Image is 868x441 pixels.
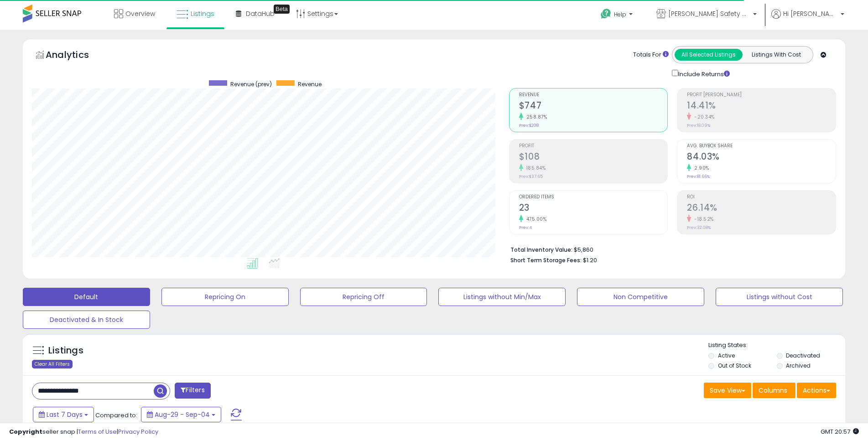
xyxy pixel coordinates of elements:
[523,216,547,223] small: 475.00%
[175,383,210,399] button: Filters
[668,9,750,18] span: [PERSON_NAME] Safety & Supply
[438,288,566,306] button: Listings without Min/Max
[519,93,668,98] span: Revenue
[687,225,711,230] small: Prev: 32.08%
[46,48,107,63] h5: Analytics
[614,10,626,18] span: Help
[246,9,275,18] span: DataHub
[519,123,539,128] small: Prev: $208
[675,49,743,61] button: All Selected Listings
[510,256,582,264] b: Short Term Storage Fees:
[519,144,668,149] span: Profit
[691,114,715,120] small: -20.34%
[593,1,642,30] a: Help
[33,407,94,422] button: Last 7 Days
[633,51,669,59] div: Totals For
[786,362,811,369] label: Archived
[519,225,532,230] small: Prev: 4
[48,344,83,357] h5: Listings
[23,311,150,329] button: Deactivated & In Stock
[155,410,210,419] span: Aug-29 - Sep-04
[519,195,668,200] span: Ordered Items
[687,174,710,179] small: Prev: 81.66%
[716,288,843,306] button: Listings without Cost
[23,288,150,306] button: Default
[687,144,836,149] span: Avg. Buybox Share
[687,195,836,200] span: ROI
[821,427,859,436] span: 2025-09-12 20:57 GMT
[78,427,117,436] a: Terms of Use
[742,49,810,61] button: Listings With Cost
[665,68,740,79] div: Include Returns
[783,9,838,18] span: Hi [PERSON_NAME]
[300,288,427,306] button: Repricing Off
[704,383,751,398] button: Save View
[9,428,158,436] div: seller snap | |
[691,216,714,223] small: -18.52%
[274,5,290,14] div: Tooltip anchor
[141,407,221,422] button: Aug-29 - Sep-04
[519,100,668,113] h2: $747
[523,114,547,120] small: 258.87%
[583,256,597,265] span: $1.20
[47,410,83,419] span: Last 7 Days
[523,165,546,171] small: 185.84%
[191,9,214,18] span: Listings
[230,80,272,88] span: Revenue (prev)
[687,202,836,215] h2: 26.14%
[298,80,322,88] span: Revenue
[691,165,709,171] small: 2.90%
[577,288,704,306] button: Non Competitive
[95,411,137,420] span: Compared to:
[718,362,751,369] label: Out of Stock
[125,9,155,18] span: Overview
[9,427,42,436] strong: Copyright
[708,341,845,350] p: Listing States:
[797,383,836,398] button: Actions
[759,386,787,395] span: Columns
[32,360,73,368] div: Clear All Filters
[687,123,710,128] small: Prev: 18.09%
[771,9,844,30] a: Hi [PERSON_NAME]
[687,100,836,113] h2: 14.41%
[519,151,668,164] h2: $108
[510,244,829,254] li: $5,860
[118,427,158,436] a: Privacy Policy
[687,93,836,98] span: Profit [PERSON_NAME]
[753,383,795,398] button: Columns
[519,202,668,215] h2: 23
[718,352,735,359] label: Active
[687,151,836,164] h2: 84.03%
[519,174,543,179] small: Prev: $37.65
[161,288,289,306] button: Repricing On
[786,352,820,359] label: Deactivated
[510,246,572,254] b: Total Inventory Value:
[600,8,612,20] i: Get Help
